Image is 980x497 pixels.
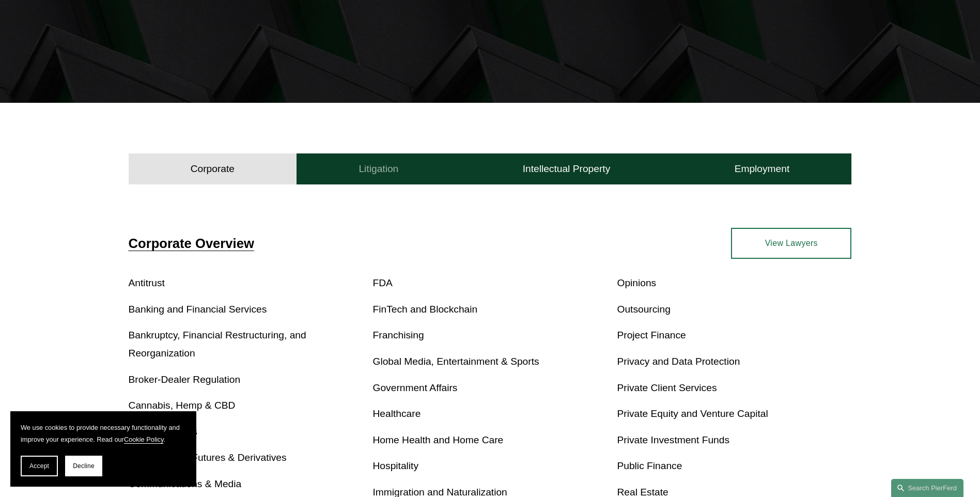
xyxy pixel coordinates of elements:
[65,456,102,476] button: Decline
[73,462,95,470] span: Decline
[21,422,186,445] p: We use cookies to provide necessary functionality and improve your experience. Read our .
[617,434,729,445] a: Private Investment Funds
[124,436,164,443] a: Cookie Policy
[129,452,287,463] a: Commodities, Futures & Derivatives
[891,479,963,497] a: Search this site
[129,236,254,251] a: Corporate Overview
[523,163,611,175] h4: Intellectual Property
[10,411,196,487] section: Cookie banner
[617,304,670,315] a: Outsourcing
[735,163,790,175] h4: Employment
[373,460,419,471] a: Hospitality
[359,163,398,175] h4: Litigation
[617,277,656,288] a: Opinions
[617,460,682,471] a: Public Finance
[129,277,165,288] a: Antitrust
[191,163,235,175] h4: Corporate
[373,356,539,367] a: Global Media, Entertainment & Sports
[617,330,686,340] a: Project Finance
[373,330,424,340] a: Franchising
[373,277,393,288] a: FDA
[129,330,306,359] a: Bankruptcy, Financial Restructuring, and Reorganization
[129,400,236,411] a: Cannabis, Hemp & CBD
[373,304,478,315] a: FinTech and Blockchain
[29,462,49,470] span: Accept
[129,304,267,315] a: Banking and Financial Services
[617,382,717,393] a: Private Client Services
[617,356,740,367] a: Privacy and Data Protection
[373,434,504,445] a: Home Health and Home Care
[617,408,768,419] a: Private Equity and Venture Capital
[373,382,458,393] a: Government Affairs
[373,408,421,419] a: Healthcare
[129,478,242,489] a: Communications & Media
[129,374,241,385] a: Broker-Dealer Regulation
[21,456,58,476] button: Accept
[731,228,851,259] a: View Lawyers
